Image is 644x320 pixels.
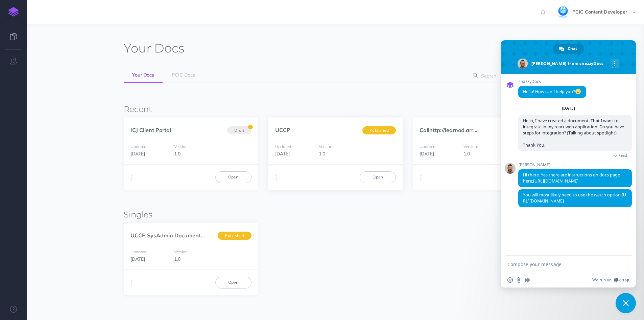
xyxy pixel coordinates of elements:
[130,127,171,133] a: ICJ Client Portal
[518,163,632,167] span: [PERSON_NAME]
[616,293,636,313] div: Close chat
[592,277,612,283] span: We run on
[523,89,581,94] span: Hello! How can I help you?
[172,72,195,78] span: PCIC Docs
[518,79,586,84] span: snazzyDocs
[124,210,547,219] h3: Singles
[319,151,325,157] span: 1.0
[130,144,147,149] small: Updated:
[463,144,478,149] small: Version:
[610,59,619,68] div: More channels
[507,277,513,283] span: Insert an emoji
[525,277,530,283] span: Audio message
[420,127,477,133] a: Callhttp://learnod.arr...
[276,173,277,183] i: More actions
[479,70,537,82] input: Search
[130,151,145,157] span: [DATE]
[420,144,436,149] small: Updated:
[360,171,396,183] a: Open
[420,173,422,183] i: More actions
[523,172,620,184] span: Hi there. Yes there are instructions on docs page here;
[557,6,569,18] img: dRQN1hrEG1J5t3n3qbq3RfHNZNloSxXOgySS45Hu.jpg
[463,151,470,157] span: 1.0
[516,277,522,283] span: Send a file
[553,44,584,54] div: Chat
[8,7,19,17] img: logo-mark.svg
[130,256,145,262] span: [DATE]
[124,41,184,56] h1: Docs
[618,153,627,158] span: Read
[275,127,290,133] a: UCCP
[174,256,181,262] span: 1.0
[523,118,624,148] span: Hello, I have created a document. That I want to integrate in my react web application. Do you ha...
[568,44,577,54] span: Chat
[562,106,575,110] div: [DATE]
[533,178,578,184] a: [URL][DOMAIN_NAME]
[275,144,292,149] small: Updated:
[215,171,252,183] a: Open
[174,144,189,149] small: Version:
[592,277,629,283] a: We run onCrisp
[131,278,133,288] i: More actions
[174,249,189,254] small: Version:
[420,151,434,157] span: [DATE]
[523,192,626,204] a: [URL][DOMAIN_NAME]
[130,249,147,254] small: Updated:
[523,192,626,204] span: You will most likely need to use the watch option.
[124,105,547,114] h3: Recent
[215,277,252,288] a: Open
[131,173,133,183] i: More actions
[507,261,614,268] textarea: Compose your message...
[163,68,204,83] a: PCIC Docs
[319,144,333,149] small: Version:
[130,232,205,239] a: UCCP SysAdmin Document...
[124,68,163,83] a: Your Docs
[275,151,290,157] span: [DATE]
[619,277,629,283] span: Crisp
[569,9,631,15] span: PCIC Content Developer
[132,72,154,78] span: Your Docs
[174,151,181,157] span: 1.0
[124,41,151,56] span: Your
